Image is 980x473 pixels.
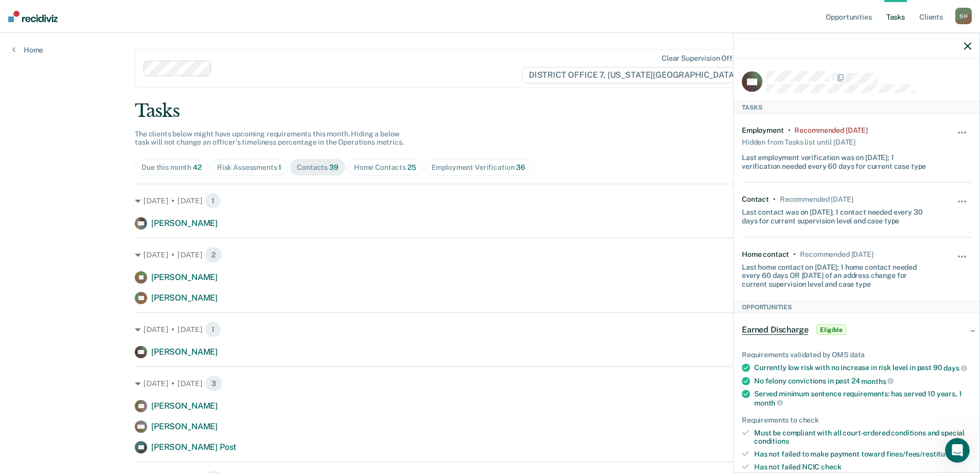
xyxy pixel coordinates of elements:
[754,376,971,386] div: No felony convictions in past 24
[662,54,749,63] div: Clear supervision officers
[742,134,856,149] div: Hidden from Tasks list until [DATE]
[151,272,218,282] span: [PERSON_NAME]
[135,321,845,338] div: [DATE] • [DATE]
[135,100,845,121] div: Tasks
[329,163,338,171] span: 39
[205,321,221,338] span: 1
[734,301,979,313] div: Opportunities
[8,11,58,22] img: Recidiviz
[754,450,971,459] div: Has not failed to make payment toward
[742,149,933,170] div: Last employment verification was on [DATE]; 1 verification needed every 60 days for current case ...
[151,422,218,431] span: [PERSON_NAME]
[141,163,202,172] div: Due this month
[861,377,894,385] span: months
[217,163,282,172] div: Risk Assessments
[794,126,867,134] div: Recommended 20 days ago
[193,163,202,171] span: 42
[407,163,416,171] span: 25
[754,363,971,373] div: Currently low risk with no increase in risk level in past 90
[742,258,933,288] div: Last home contact on [DATE]; 1 home contact needed every 60 days OR [DATE] of an address change f...
[734,101,979,113] div: Tasks
[821,462,841,470] span: check
[742,126,784,134] div: Employment
[151,347,218,357] span: [PERSON_NAME]
[754,462,971,471] div: Has not failed NCIC
[788,126,791,134] div: •
[205,247,222,263] span: 2
[742,415,971,424] div: Requirements to check
[135,192,845,209] div: [DATE] • [DATE]
[205,192,221,209] span: 1
[793,250,796,258] div: •
[151,442,236,452] span: [PERSON_NAME] Post
[135,130,404,147] span: The clients below might have upcoming requirements this month. Hiding a below task will not chang...
[278,163,281,171] span: 1
[800,250,873,258] div: Recommended in 7 days
[135,247,845,263] div: [DATE] • [DATE]
[12,45,43,55] a: Home
[354,163,416,172] div: Home Contacts
[516,163,525,171] span: 36
[151,293,218,303] span: [PERSON_NAME]
[522,67,751,83] span: DISTRICT OFFICE 7, [US_STATE][GEOGRAPHIC_DATA]
[742,351,971,359] div: Requirements validated by OMS data
[734,313,979,346] div: Earned DischargeEligible
[205,375,223,392] span: 3
[742,195,769,204] div: Contact
[754,398,783,407] span: month
[754,437,789,445] span: conditions
[886,450,958,458] span: fines/fees/restitution
[943,363,967,372] span: days
[742,250,789,258] div: Home contact
[742,325,808,335] span: Earned Discharge
[955,8,972,24] div: S H
[151,218,218,228] span: [PERSON_NAME]
[297,163,338,172] div: Contacts
[773,195,776,204] div: •
[780,195,853,204] div: Recommended in 5 days
[945,438,970,463] iframe: Intercom live chat
[742,204,933,225] div: Last contact was on [DATE]; 1 contact needed every 30 days for current supervision level and case...
[151,401,218,411] span: [PERSON_NAME]
[754,428,971,446] div: Must be compliant with all court-ordered conditions and special
[754,390,971,407] div: Served minimum sentence requirements: has served 10 years, 1
[135,375,845,392] div: [DATE] • [DATE]
[432,163,525,172] div: Employment Verification
[816,325,846,335] span: Eligible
